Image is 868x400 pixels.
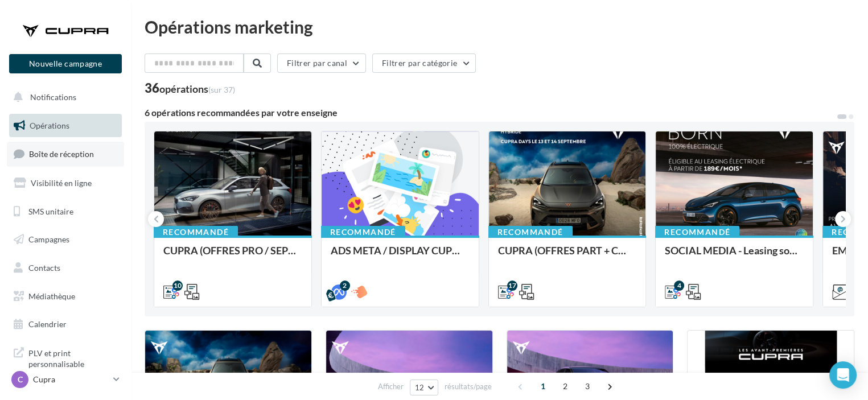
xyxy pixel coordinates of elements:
[28,291,75,301] span: Médiathèque
[7,312,124,336] a: Calendrier
[7,341,124,374] a: PLV et print personnalisable
[321,226,405,238] div: Recommandé
[277,53,366,73] button: Filtrer par canal
[445,381,492,392] span: résultats/page
[7,171,124,195] a: Visibilité en ligne
[31,178,92,188] span: Visibilité en ligne
[7,114,124,138] a: Opérations
[145,18,854,35] div: Opérations marketing
[507,281,517,291] div: 17
[30,121,69,130] span: Opérations
[372,53,476,73] button: Filtrer par catégorie
[7,142,124,166] a: Boîte de réception
[7,200,124,224] a: SMS unitaire
[7,228,124,251] a: Campagnes
[674,281,684,291] div: 4
[172,281,183,291] div: 10
[331,245,470,267] div: ADS META / DISPLAY CUPRA DAYS Septembre 2025
[410,380,439,395] button: 12
[498,245,637,267] div: CUPRA (OFFRES PART + CUPRA DAYS / SEPT) - SOCIAL MEDIA
[159,84,235,94] div: opérations
[28,206,73,216] span: SMS unitaire
[163,245,302,267] div: CUPRA (OFFRES PRO / SEPT) - SOCIAL MEDIA
[33,374,109,385] p: Cupra
[30,92,76,102] span: Notifications
[829,361,857,389] div: Open Intercom Messenger
[28,234,69,244] span: Campagnes
[145,82,235,94] div: 36
[655,226,739,238] div: Recommandé
[534,377,552,395] span: 1
[7,85,120,109] button: Notifications
[208,85,235,94] span: (sur 37)
[415,383,425,392] span: 12
[28,263,60,273] span: Contacts
[28,345,117,370] span: PLV et print personnalisable
[340,281,350,291] div: 2
[28,319,67,329] span: Calendrier
[378,381,404,392] span: Afficher
[154,226,238,238] div: Recommandé
[665,245,804,267] div: SOCIAL MEDIA - Leasing social électrique - CUPRA Born
[7,256,124,280] a: Contacts
[7,284,124,308] a: Médiathèque
[29,149,94,159] span: Boîte de réception
[18,374,23,385] span: C
[488,226,573,238] div: Recommandé
[9,54,122,73] button: Nouvelle campagne
[578,377,597,395] span: 3
[145,108,836,117] div: 6 opérations recommandées par votre enseigne
[9,369,122,390] a: C Cupra
[556,377,574,395] span: 2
